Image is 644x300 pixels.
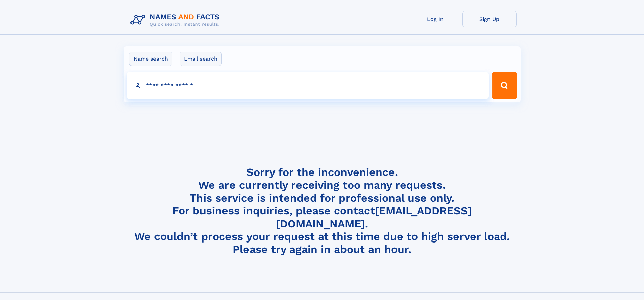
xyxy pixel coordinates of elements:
[127,72,489,99] input: search input
[128,166,517,256] h4: Sorry for the inconvenience. We are currently receiving too many requests. This service is intend...
[276,204,472,230] a: [EMAIL_ADDRESS][DOMAIN_NAME]
[180,52,222,66] label: Email search
[492,72,517,99] button: Search Button
[128,11,225,29] img: Logo Names and Facts
[462,11,517,27] a: Sign Up
[408,11,462,27] a: Log In
[129,52,172,66] label: Name search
